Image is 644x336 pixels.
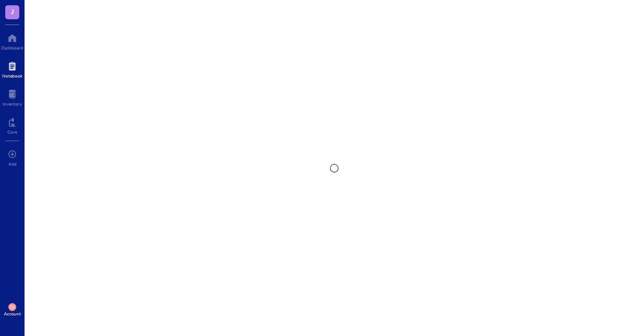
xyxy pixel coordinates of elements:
[8,161,17,166] div: Add
[11,6,14,17] span: J
[3,87,22,106] a: Inventory
[3,101,22,106] div: Inventory
[7,129,17,134] div: Core
[1,45,23,50] div: Dashboard
[1,31,23,50] a: Dashboard
[2,73,22,78] div: Notebook
[2,59,22,78] a: Notebook
[4,311,21,316] div: Account
[10,305,14,309] span: QJ
[7,115,17,134] a: Core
